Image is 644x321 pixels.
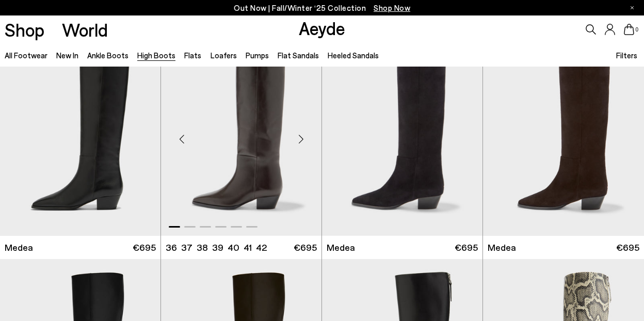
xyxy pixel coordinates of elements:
ul: variant [166,241,264,254]
span: €695 [133,241,156,254]
li: 42 [256,241,267,254]
a: Flat Sandals [278,51,319,60]
span: €695 [294,241,317,254]
a: 0 [624,24,634,35]
a: High Boots [137,51,175,60]
a: Shop [5,21,44,39]
a: Next slide Previous slide [322,34,482,236]
span: Filters [616,51,637,60]
img: Medea Suede Knee-High Boots [483,34,644,236]
li: 37 [181,241,192,254]
img: Medea Suede Knee-High Boots [322,34,482,236]
a: 36 37 38 39 40 41 42 €695 [161,236,321,259]
span: Medea [488,241,516,254]
a: Medea €695 [483,236,644,259]
li: 41 [244,241,252,254]
span: €695 [616,241,639,254]
a: Flats [184,51,201,60]
span: Medea [5,241,33,254]
span: 0 [634,27,639,33]
div: 1 / 6 [322,34,482,236]
a: All Footwear [5,51,47,60]
a: Ankle Boots [87,51,128,60]
div: Previous slide [166,123,197,154]
li: 39 [212,241,223,254]
a: Heeled Sandals [328,51,379,60]
li: 38 [197,241,208,254]
p: Out Now | Fall/Winter ‘25 Collection [234,2,410,14]
a: Pumps [246,51,269,60]
div: Next slide [285,123,316,154]
span: Medea [327,241,355,254]
a: New In [56,51,78,60]
div: 1 / 6 [161,34,321,236]
a: Next slide Previous slide [161,34,321,236]
a: World [62,21,108,39]
a: Aeyde [299,17,345,39]
a: Medea €695 [322,236,482,259]
span: €695 [455,241,478,254]
li: 36 [166,241,177,254]
span: Navigate to /collections/new-in [374,3,410,12]
img: Medea Knee-High Boots [161,34,321,236]
li: 40 [228,241,239,254]
a: Loafers [211,51,237,60]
